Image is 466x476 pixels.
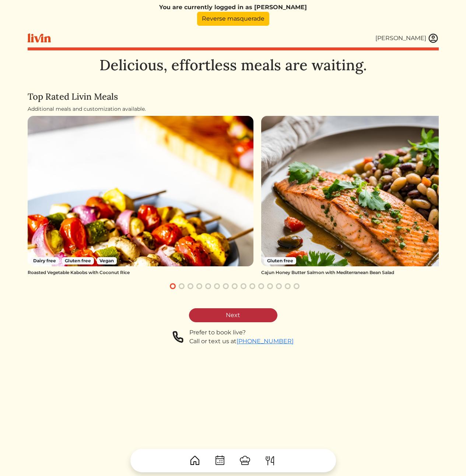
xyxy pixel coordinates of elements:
img: CalendarDots-5bcf9d9080389f2a281d69619e1c85352834be518fbc73d9501aef674afc0d57.svg [214,455,226,466]
a: Next [189,308,277,322]
img: ForkKnife-55491504ffdb50bab0c1e09e7649658475375261d09fd45db06cec23bce548bf.svg [264,455,276,466]
img: phone-a8f1853615f4955a6c6381654e1c0f7430ed919b147d78756318837811cda3a7.svg [172,328,183,346]
span: Dairy free [31,257,59,264]
div: Prefer to book live? [189,328,294,337]
img: ChefHat-a374fb509e4f37eb0702ca99f5f64f3b6956810f32a249b33092029f8484b388.svg [239,455,251,466]
div: Additional meals and customization available. [28,105,439,113]
h4: Top Rated Livin Meals [28,92,439,102]
img: House-9bf13187bcbb5817f509fe5e7408150f90897510c4275e13d0d5fca38e0b5951.svg [189,455,201,466]
img: Roasted Vegetable Kabobs with Coconut Rice [28,116,254,266]
a: Reverse masquerade [197,12,269,26]
a: [PHONE_NUMBER] [236,338,294,345]
div: [PERSON_NAME] [375,34,426,43]
h1: Delicious, effortless meals are waiting. [28,56,439,74]
div: Call or text us at [189,337,294,346]
span: Vegan [97,257,117,264]
span: Gluten free [264,257,296,264]
img: user_account-e6e16d2ec92f44fc35f99ef0dc9cddf60790bfa021a6ecb1c896eb5d2907b31c.svg [428,33,439,44]
span: Gluten free [62,257,94,264]
div: Roasted Vegetable Kabobs with Coconut Rice [28,269,254,276]
img: livin-logo-a0d97d1a881af30f6274990eb6222085a2533c92bbd1e4f22c21b4f0d0e3210c.svg [28,33,51,43]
